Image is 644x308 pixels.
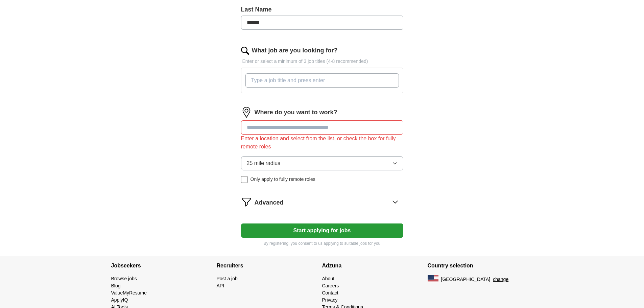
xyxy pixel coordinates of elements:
img: filter [241,196,252,207]
a: About [322,276,335,281]
a: Privacy [322,297,338,303]
a: Contact [322,290,338,295]
img: search.png [241,47,249,55]
label: Where do you want to work? [255,108,337,117]
a: ApplyIQ [111,297,128,303]
a: Post a job [217,276,238,281]
img: US flag [428,275,438,283]
button: 25 mile radius [241,156,403,170]
button: Start applying for jobs [241,223,403,238]
a: API [217,283,224,288]
input: Only apply to fully remote roles [241,176,248,183]
img: location.png [241,107,252,118]
h4: Country selection [428,256,533,275]
a: ValueMyResume [111,290,147,295]
p: Enter or select a minimum of 3 job titles (4-8 recommended) [241,58,403,65]
span: Only apply to fully remote roles [251,176,315,183]
a: Browse jobs [111,276,137,281]
span: [GEOGRAPHIC_DATA] [441,276,491,283]
a: Blog [111,283,121,288]
label: Last Name [241,5,403,14]
a: Careers [322,283,339,288]
div: Enter a location and select from the list, or check the box for fully remote roles [241,135,403,151]
span: 25 mile radius [247,159,281,167]
input: Type a job title and press enter [245,73,399,88]
span: Advanced [255,198,284,207]
button: change [493,276,508,283]
label: What job are you looking for? [252,46,338,55]
p: By registering, you consent to us applying to suitable jobs for you [241,240,403,246]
